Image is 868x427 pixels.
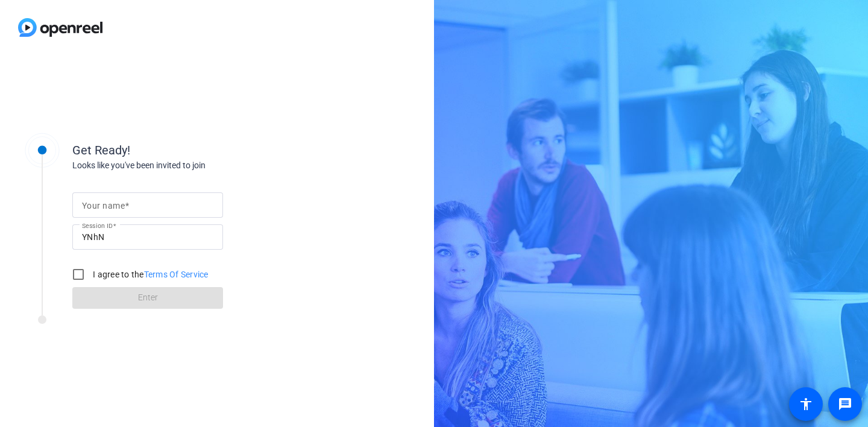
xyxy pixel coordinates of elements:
mat-icon: message [838,397,852,411]
mat-icon: accessibility [799,397,813,411]
a: Terms Of Service [144,270,209,279]
mat-label: Session ID [82,222,113,229]
div: Looks like you've been invited to join [72,159,313,172]
mat-label: Your name [82,201,125,210]
div: Get Ready! [72,141,313,159]
label: I agree to the [90,268,209,280]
